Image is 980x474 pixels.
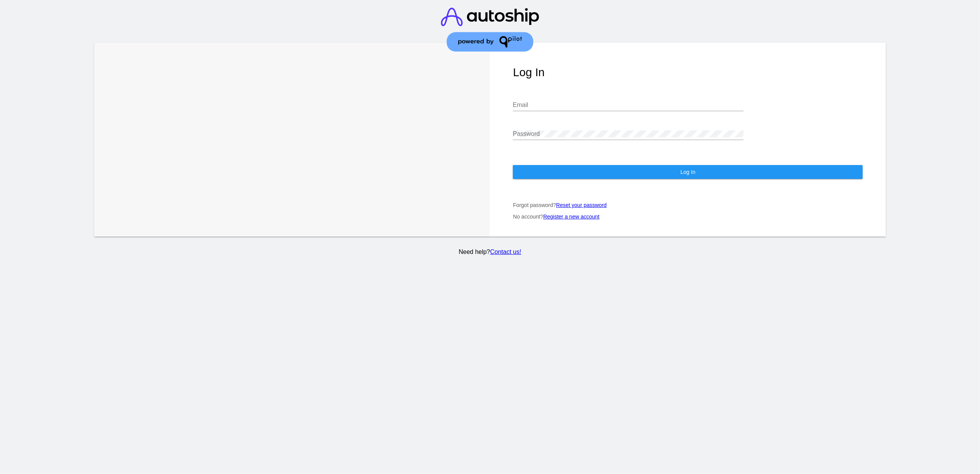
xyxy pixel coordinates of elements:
[513,66,863,79] h1: Log In
[513,214,863,220] p: No account?
[513,165,863,179] button: Log In
[543,214,599,220] a: Register a new account
[513,202,863,208] p: Forgot password?
[490,249,521,255] a: Contact us!
[556,202,607,208] a: Reset your password
[513,102,744,108] input: Email
[681,169,695,175] span: Log In
[93,249,887,255] p: Need help?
